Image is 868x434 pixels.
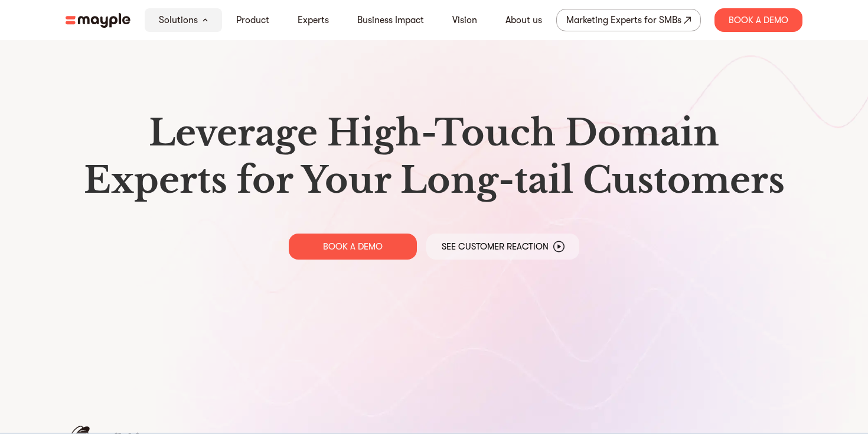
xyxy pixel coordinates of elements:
[714,8,802,32] div: Book A Demo
[426,234,579,260] a: See Customer Reaction
[505,13,542,27] a: About us
[236,13,269,27] a: Product
[556,9,701,31] a: Marketing Experts for SMBs
[357,13,424,27] a: Business Impact
[289,234,417,260] a: BOOK A DEMO
[203,18,208,22] img: arrow-down
[298,13,329,27] a: Experts
[452,13,477,27] a: Vision
[566,12,681,28] div: Marketing Experts for SMBs
[442,241,549,252] p: See Customer Reaction
[75,109,793,204] h1: Leverage High-Touch Domain Experts for Your Long-tail Customers
[323,241,383,252] p: BOOK A DEMO
[159,13,198,27] a: Solutions
[66,13,130,28] img: mayple-logo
